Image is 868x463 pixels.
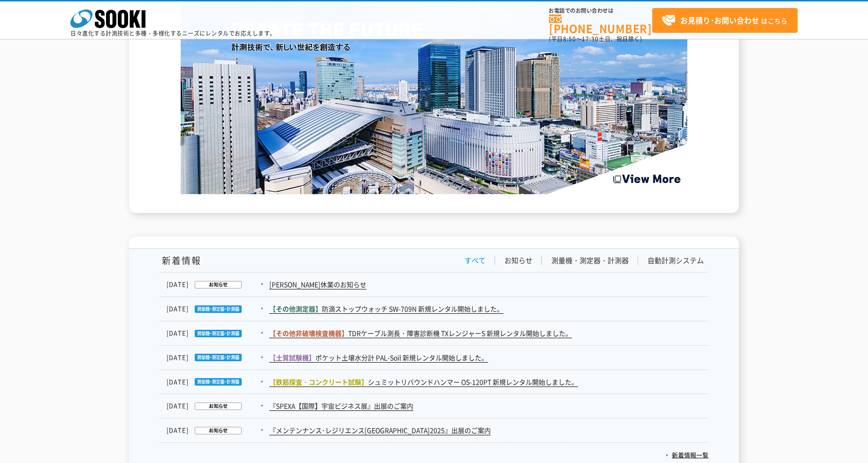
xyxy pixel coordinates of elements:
dt: [DATE] [167,377,268,387]
a: Create the Future [181,184,687,193]
span: 【その他非破壊検査機器】 [269,328,348,338]
a: 『SPEXA【国際】宇宙ビジネス展』出展のご案内 [269,401,413,411]
a: 【その他非破壊検査機器】TDRケーブル測長・障害診断機 TXレンジャーS 新規レンタル開始しました。 [269,328,572,338]
span: 17:30 [582,35,599,43]
img: お知らせ [189,281,242,288]
a: [PHONE_NUMBER] [549,15,652,34]
strong: お見積り･お問い合わせ [680,15,759,26]
dt: [DATE] [167,304,268,314]
dt: [DATE] [167,353,268,363]
img: 測量機・測定器・計測器 [189,305,242,313]
a: すべて [464,256,486,266]
img: 測量機・測定器・計測器 [189,330,242,337]
a: お知らせ [504,256,533,266]
a: お見積り･お問い合わせはこちら [652,8,798,33]
a: 【土質試験機】ポケット土壌水分計 PAL-Soil 新規レンタル開始しました。 [269,353,488,363]
img: お知らせ [189,402,242,410]
a: 『メンテンナンス･レジリエンス[GEOGRAPHIC_DATA]2025』出展のご案内 [269,425,491,435]
span: (平日 ～ 土日、祝日除く) [549,35,642,43]
a: 【鉄筋探査・コンクリート試験】シュミットリバウンドハンマー OS-120PT 新規レンタル開始しました。 [269,377,578,387]
a: 新着情報一覧 [666,450,708,459]
img: お知らせ [189,427,242,434]
span: お電話でのお問い合わせは [549,8,652,14]
span: 【鉄筋探査・コンクリート試験】 [269,377,368,387]
h1: 新着情報 [160,256,201,266]
img: 測量機・測定器・計測器 [189,354,242,361]
a: 測量機・測定器・計測器 [551,256,629,266]
dt: [DATE] [167,401,268,411]
p: 日々進化する計測技術と多種・多様化するニーズにレンタルでお応えします。 [70,30,276,36]
span: はこちら [662,14,787,28]
dt: [DATE] [167,328,268,338]
span: 【その他測定器】 [269,304,322,313]
img: 測量機・測定器・計測器 [189,378,242,386]
a: 【その他測定器】防滴ストップウォッチ SW-709N 新規レンタル開始しました。 [269,304,503,314]
dt: [DATE] [167,425,268,435]
span: 8:50 [563,35,576,43]
a: 自動計測システム [647,256,704,266]
a: [PERSON_NAME]休業のお知らせ [269,280,366,289]
dt: [DATE] [167,280,268,289]
span: 【土質試験機】 [269,353,315,362]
